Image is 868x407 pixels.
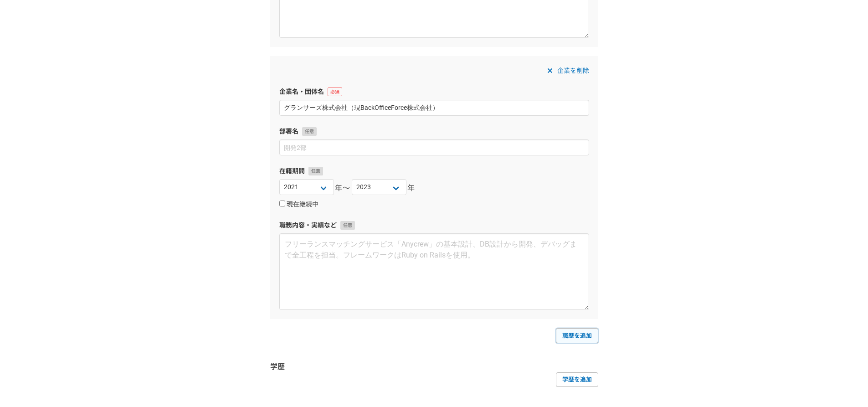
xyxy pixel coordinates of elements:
label: 企業名・団体名 [279,87,589,97]
input: 現在継続中 [279,201,285,206]
label: 部署名 [279,127,589,136]
input: 開発2部 [279,139,589,155]
input: エニィクルー株式会社 [279,100,589,116]
label: 現在継続中 [279,201,318,209]
span: 年 [407,183,416,194]
a: 職歴を追加 [556,328,598,343]
span: 年〜 [335,183,351,194]
a: 学歴を追加 [556,372,598,387]
label: 在籍期間 [279,166,589,176]
label: 職務内容・実績など [279,221,589,230]
span: 企業を削除 [557,65,589,76]
h3: 学歴 [270,361,598,372]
